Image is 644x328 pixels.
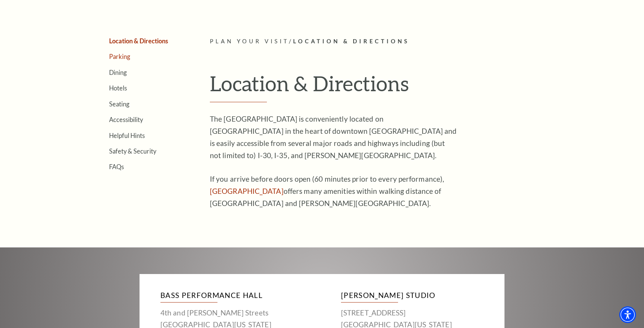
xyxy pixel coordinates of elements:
h3: Bass Performance Hall [160,289,303,303]
p: If you arrive before doors open (60 minutes prior to every performance), offers many amenities wi... [210,173,457,209]
h1: Location & Directions [210,71,558,102]
a: Sundance Square - open in a new tab [210,187,284,195]
a: FAQs [109,163,124,170]
p: The [GEOGRAPHIC_DATA] is conveniently located on [GEOGRAPHIC_DATA] in the heart of downtown [GEOG... [210,113,457,162]
p: / [210,37,558,46]
a: Dining [109,69,127,76]
a: Helpful Hints [109,132,145,139]
div: Accessibility Menu [619,306,636,323]
a: Accessibility [109,116,143,123]
a: Seating [109,100,129,108]
a: Safety & Security [109,147,156,155]
span: Location & Directions [293,38,409,44]
a: Parking [109,53,130,60]
h3: [PERSON_NAME] Studio [341,289,484,303]
span: Plan Your Visit [210,38,289,44]
a: Hotels [109,84,127,92]
a: Location & Directions [109,37,168,44]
